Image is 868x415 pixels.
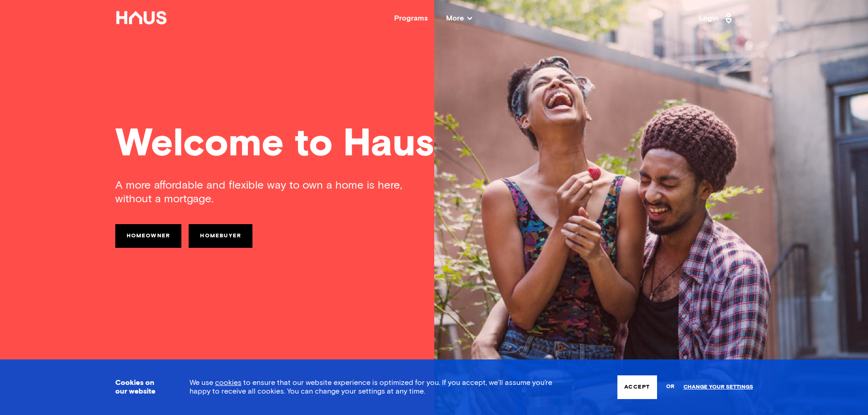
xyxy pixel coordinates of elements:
a: Programs [394,15,428,22]
a: Change your settings [683,384,753,390]
button: Accept [617,375,657,399]
span: or [666,379,674,395]
a: Homeowner [115,224,182,248]
h3: Cookies on our website [115,379,167,396]
a: Homebuyer [189,224,252,248]
div: A more affordable and flexible way to own a home is here, without a mortgage. [115,179,434,206]
div: Welcome to Haus [115,125,753,164]
a: cookies [215,379,241,386]
span: We use to ensure that our website experience is optimized for you. If you accept, we’ll assume yo... [190,379,552,395]
a: Login [699,11,734,26]
span: More [446,15,472,22]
